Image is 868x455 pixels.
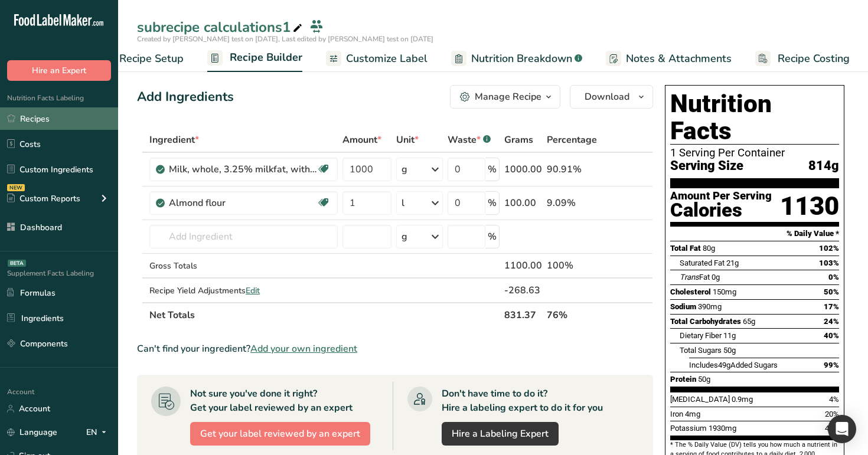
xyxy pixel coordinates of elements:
[7,184,25,191] div: NEW
[670,424,707,433] span: Potassium
[685,410,700,418] span: 4mg
[547,162,597,176] div: 90.91%
[200,427,360,441] span: Get your label reviewed by an expert
[670,227,839,241] section: % Daily Value *
[670,287,711,296] span: Cholesterol
[137,342,653,356] div: Can't find your ingredient?
[442,422,559,446] a: Hire a Labeling Expert
[670,202,772,219] div: Calories
[450,85,560,109] button: Manage Recipe
[149,284,338,297] div: Recipe Yield Adjustments
[504,283,542,297] div: -268.63
[448,133,491,147] div: Waste
[824,302,839,311] span: 17%
[396,133,419,147] span: Unit
[570,85,653,109] button: Download
[689,361,778,369] span: Includes Added Sugars
[680,346,722,355] span: Total Sugars
[471,51,572,67] span: Nutrition Breakdown
[326,45,428,72] a: Customize Label
[547,258,597,273] div: 100%
[828,415,856,443] div: Open Intercom Messenger
[626,51,732,67] span: Notes & Attachments
[402,230,407,244] div: g
[402,196,404,210] div: l
[755,45,850,72] a: Recipe Costing
[149,225,338,248] input: Add Ingredient
[808,159,839,174] span: 814g
[342,133,381,147] span: Amount
[149,133,199,147] span: Ingredient
[829,395,839,404] span: 4%
[475,90,541,104] div: Manage Recipe
[169,162,316,176] div: Milk, whole, 3.25% milkfat, without added vitamin A and [MEDICAL_DATA]
[190,422,370,446] button: Get your label reviewed by an expert
[137,87,234,107] div: Add Ingredients
[402,162,407,176] div: g
[732,395,753,404] span: 0.9mg
[246,285,260,296] span: Edit
[7,60,111,81] button: Hire an Expert
[86,425,111,440] div: EN
[703,244,715,253] span: 80g
[547,133,597,147] span: Percentage
[544,302,599,327] th: 76%
[250,342,357,356] span: Add your own ingredient
[726,258,739,267] span: 21g
[723,346,736,355] span: 50g
[137,34,433,44] span: Created by [PERSON_NAME] test on [DATE], Last edited by [PERSON_NAME] test on [DATE]
[230,50,302,66] span: Recipe Builder
[149,260,338,272] div: Gross Totals
[8,260,26,267] div: BETA
[7,192,80,205] div: Custom Reports
[680,273,710,281] span: Fat
[451,45,582,72] a: Nutrition Breakdown
[780,191,839,222] div: 1130
[698,375,710,384] span: 50g
[680,331,722,340] span: Dietary Fiber
[709,424,736,433] span: 1930mg
[670,191,772,202] div: Amount Per Serving
[346,51,428,67] span: Customize Label
[504,133,533,147] span: Grams
[670,317,741,326] span: Total Carbohydrates
[670,302,696,311] span: Sodium
[670,375,696,384] span: Protein
[7,422,57,443] a: Language
[190,387,353,415] div: Not sure you've done it right? Get your label reviewed by an expert
[778,51,850,67] span: Recipe Costing
[147,302,502,327] th: Net Totals
[207,44,302,73] a: Recipe Builder
[743,317,755,326] span: 65g
[680,258,725,267] span: Saturated Fat
[547,196,597,210] div: 9.09%
[824,331,839,340] span: 40%
[670,395,730,404] span: [MEDICAL_DATA]
[504,196,542,210] div: 100.00
[713,287,736,296] span: 150mg
[698,302,722,311] span: 390mg
[169,196,316,210] div: Almond flour
[670,147,839,159] div: 1 Serving Per Container
[585,90,629,104] span: Download
[504,258,542,273] div: 1100.00
[504,162,542,176] div: 1000.00
[119,51,184,67] span: Recipe Setup
[606,45,732,72] a: Notes & Attachments
[502,302,544,327] th: 831.37
[442,387,603,415] div: Don't have time to do it? Hire a labeling expert to do it for you
[97,45,184,72] a: Recipe Setup
[825,424,839,433] span: 40%
[825,410,839,418] span: 20%
[712,273,720,281] span: 0g
[828,273,839,281] span: 0%
[670,159,743,174] span: Serving Size
[137,17,305,38] div: subrecipe calculations1
[680,273,699,281] i: Trans
[723,331,736,340] span: 11g
[819,258,839,267] span: 103%
[718,361,730,369] span: 49g
[670,244,701,253] span: Total Fat
[670,410,683,418] span: Iron
[819,244,839,253] span: 102%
